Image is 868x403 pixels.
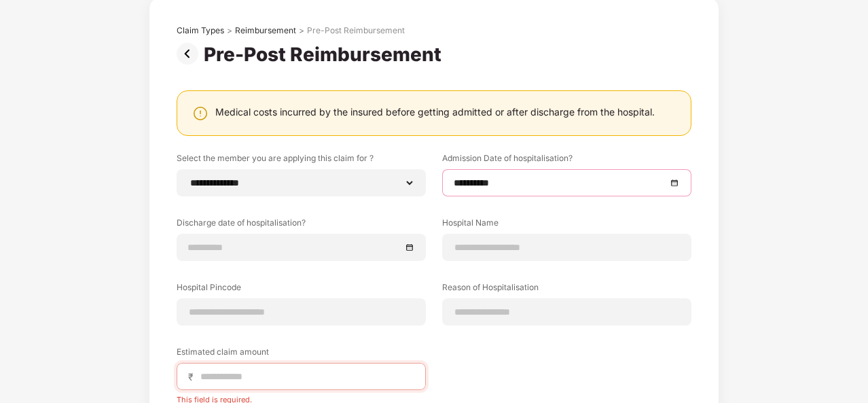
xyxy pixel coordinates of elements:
label: Hospital Pincode [177,281,426,298]
label: Discharge date of hospitalisation? [177,217,426,234]
div: > [227,25,232,36]
div: > [299,25,304,36]
div: Reimbursement [235,25,296,36]
div: Pre-Post Reimbursement [204,43,447,66]
div: Pre-Post Reimbursement [307,25,405,36]
img: svg+xml;base64,PHN2ZyBpZD0iUHJldi0zMngzMiIgeG1sbnM9Imh0dHA6Ly93d3cudzMub3JnLzIwMDAvc3ZnIiB3aWR0aD... [177,43,204,65]
label: Select the member you are applying this claim for ? [177,152,426,169]
div: Claim Types [177,25,224,36]
div: Medical costs incurred by the insured before getting admitted or after discharge from the hospital. [215,105,655,118]
img: svg+xml;base64,PHN2ZyBpZD0iV2FybmluZ18tXzI0eDI0IiBkYXRhLW5hbWU9Ildhcm5pbmcgLSAyNHgyNCIgeG1sbnM9Im... [192,105,209,122]
label: Hospital Name [442,217,691,234]
label: Admission Date of hospitalisation? [442,152,691,169]
label: Estimated claim amount [177,346,426,363]
label: Reason of Hospitalisation [442,281,691,298]
span: ₹ [188,370,199,383]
